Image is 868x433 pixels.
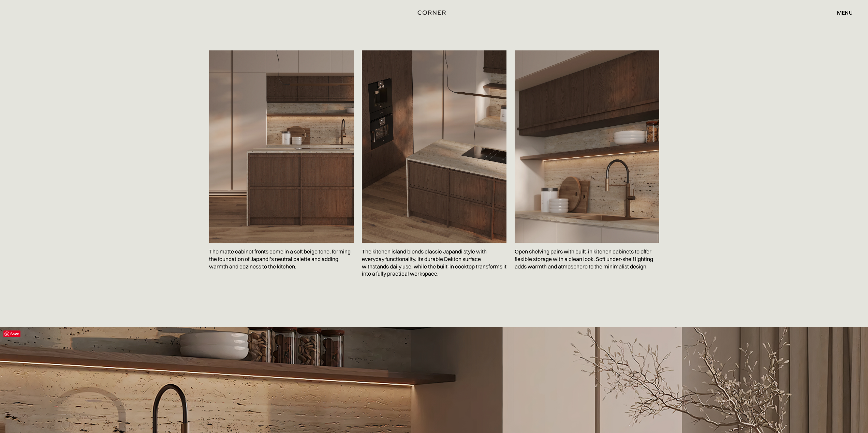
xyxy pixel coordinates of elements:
a: home [401,8,467,17]
span: Save [3,330,20,337]
p: The matte cabinet fronts come in a soft beige tone, forming the foundation of Japandi’s neutral p... [209,243,354,275]
div: menu [830,7,853,18]
div: menu [837,10,853,15]
p: The kitchen island blends classic Japandi style with everyday functionality. Its durable Dekton s... [362,243,506,282]
p: Open shelving pairs with built-in kitchen cabinets to offer flexible storage with a clean look. S... [515,243,659,275]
